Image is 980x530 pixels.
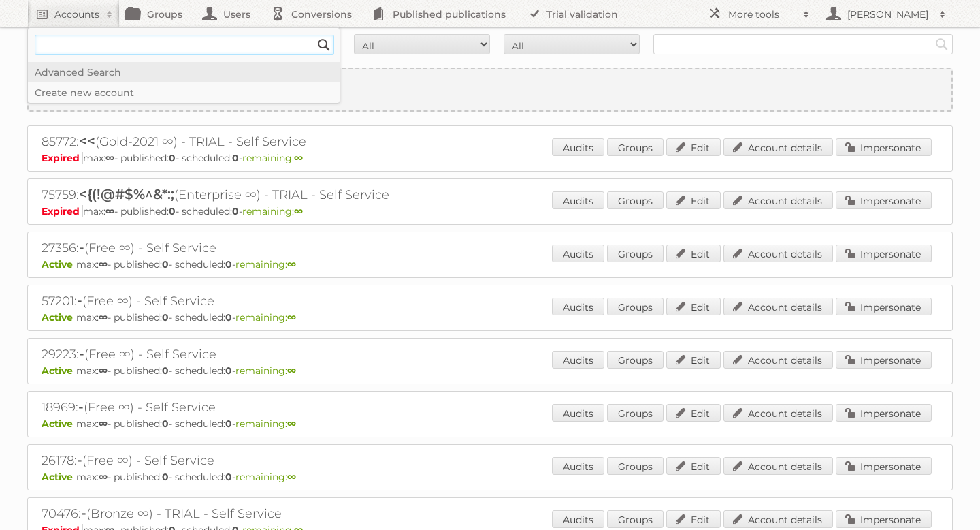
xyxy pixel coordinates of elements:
[723,404,833,422] a: Account details
[28,62,340,82] a: Advanced Search
[607,138,664,156] a: Groups
[232,152,239,164] strong: 0
[844,7,932,21] h2: [PERSON_NAME]
[242,152,303,164] span: remaining:
[79,345,84,362] span: -
[552,457,604,475] a: Audits
[42,258,938,270] p: max: - published: - scheduled: -
[162,258,169,270] strong: 0
[607,245,664,262] a: Groups
[235,418,296,430] span: remaining:
[666,138,721,156] a: Edit
[79,239,84,255] span: -
[666,191,721,209] a: Edit
[552,404,604,422] a: Audits
[225,418,232,430] strong: 0
[723,298,833,315] a: Account details
[287,364,296,377] strong: ∞
[42,364,76,377] span: Active
[225,471,232,483] strong: 0
[607,351,664,369] a: Groups
[42,505,518,523] h2: 70476: (Bronze ∞) - TRIAL - Self Service
[54,7,99,21] h2: Accounts
[836,191,932,209] a: Impersonate
[99,311,108,324] strong: ∞
[42,364,938,377] p: max: - published: - scheduled: -
[294,205,303,217] strong: ∞
[723,510,833,528] a: Account details
[607,404,664,422] a: Groups
[287,311,296,324] strong: ∞
[836,138,932,156] a: Impersonate
[287,418,296,430] strong: ∞
[552,298,604,315] a: Audits
[552,138,604,156] a: Audits
[42,133,518,151] h2: 85772: (Gold-2021 ∞) - TRIAL - Self Service
[105,205,114,217] strong: ∞
[42,399,518,416] h2: 18969: (Free ∞) - Self Service
[666,298,721,315] a: Edit
[723,457,833,475] a: Account details
[552,245,604,262] a: Audits
[723,138,833,156] a: Account details
[99,471,108,483] strong: ∞
[162,364,169,377] strong: 0
[42,292,518,310] h2: 57201: (Free ∞) - Self Service
[294,152,303,164] strong: ∞
[666,510,721,528] a: Edit
[42,205,938,217] p: max: - published: - scheduled: -
[42,311,76,324] span: Active
[235,471,296,483] span: remaining:
[42,186,518,204] h2: 75759: (Enterprise ∞) - TRIAL - Self Service
[607,298,664,315] a: Groups
[42,152,938,164] p: max: - published: - scheduled: -
[552,351,604,369] a: Audits
[225,258,232,270] strong: 0
[666,245,721,262] a: Edit
[723,351,833,369] a: Account details
[836,298,932,315] a: Impersonate
[99,418,108,430] strong: ∞
[235,364,296,377] span: remaining:
[235,311,296,324] span: remaining:
[28,82,340,103] a: Create new account
[836,351,932,369] a: Impersonate
[242,205,303,217] span: remaining:
[169,205,176,217] strong: 0
[81,505,86,521] span: -
[728,7,796,21] h2: More tools
[607,510,664,528] a: Groups
[42,239,518,257] h2: 27356: (Free ∞) - Self Service
[77,292,82,309] span: -
[287,471,296,483] strong: ∞
[836,245,932,262] a: Impersonate
[79,133,95,149] span: <<
[42,205,83,217] span: Expired
[42,152,83,164] span: Expired
[169,152,176,164] strong: 0
[552,191,604,209] a: Audits
[225,364,232,377] strong: 0
[932,34,952,54] input: Search
[42,452,518,469] h2: 26178: (Free ∞) - Self Service
[79,186,174,202] span: <{(!@#$%^&*:;
[162,311,169,324] strong: 0
[42,471,938,483] p: max: - published: - scheduled: -
[836,510,932,528] a: Impersonate
[836,404,932,422] a: Impersonate
[42,418,76,430] span: Active
[836,457,932,475] a: Impersonate
[42,418,938,430] p: max: - published: - scheduled: -
[77,452,82,468] span: -
[666,457,721,475] a: Edit
[42,311,938,324] p: max: - published: - scheduled: -
[225,311,232,324] strong: 0
[723,245,833,262] a: Account details
[666,404,721,422] a: Edit
[78,399,84,415] span: -
[666,351,721,369] a: Edit
[105,152,114,164] strong: ∞
[42,258,76,270] span: Active
[29,69,951,110] a: Create new account
[235,258,296,270] span: remaining:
